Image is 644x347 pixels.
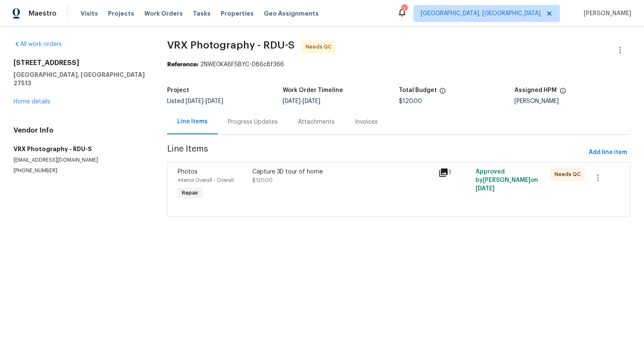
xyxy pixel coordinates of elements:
[179,189,202,197] span: Repair
[14,145,147,153] h5: VRX Photography - RDU-S
[560,87,566,98] span: The hpm assigned to this work order.
[306,43,335,51] span: Needs QC
[438,168,471,178] div: 1
[178,178,234,183] span: Interior Overall - Overall
[14,157,147,164] p: [EMAIL_ADDRESS][DOMAIN_NAME]
[515,98,631,104] div: [PERSON_NAME]
[264,9,319,18] span: Geo Assignments
[585,145,630,160] button: Add line item
[439,87,446,98] span: The total cost of line items that have been proposed by Opendoor. This sum includes line items th...
[555,170,584,179] span: Needs QC
[14,167,147,174] p: [PHONE_NUMBER]
[206,98,223,104] span: [DATE]
[29,9,57,18] span: Maestro
[186,98,203,104] span: [DATE]
[421,9,541,18] span: [GEOGRAPHIC_DATA], [GEOGRAPHIC_DATA]
[515,87,557,93] h5: Assigned HPM
[14,70,147,87] h5: [GEOGRAPHIC_DATA], [GEOGRAPHIC_DATA] 27513
[14,99,50,105] a: Home details
[167,145,585,160] span: Line Items
[144,9,183,18] span: Work Orders
[193,11,211,16] span: Tasks
[167,62,198,68] b: Reference:
[355,118,378,126] div: Invoices
[580,9,631,18] span: [PERSON_NAME]
[589,147,627,158] span: Add line item
[221,9,254,18] span: Properties
[228,118,278,126] div: Progress Updates
[14,126,147,135] h4: Vendor Info
[14,59,147,67] h2: [STREET_ADDRESS]
[167,87,189,93] h5: Project
[401,5,407,14] div: 1
[81,9,98,18] span: Visits
[177,117,208,126] div: Line Items
[476,169,538,192] span: Approved by [PERSON_NAME] on
[186,98,223,104] span: -
[476,186,495,192] span: [DATE]
[252,178,273,183] span: $120.00
[167,40,295,50] span: VRX Photography - RDU-S
[399,87,437,93] h5: Total Budget
[298,118,335,126] div: Attachments
[283,87,344,93] h5: Work Order Timeline
[303,98,321,104] span: [DATE]
[283,98,321,104] span: -
[14,41,62,47] a: All work orders
[167,60,630,69] div: 2NWE0KA6FSBYC-086c8f366
[167,98,223,104] span: Listed
[399,98,422,104] span: $120.00
[252,168,434,176] div: Capture 3D tour of home
[178,169,198,175] span: Photos
[108,9,134,18] span: Projects
[283,98,301,104] span: [DATE]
